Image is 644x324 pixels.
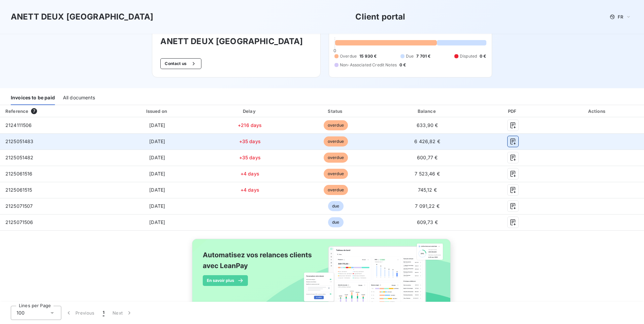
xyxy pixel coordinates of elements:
[399,62,406,68] span: 0 €
[417,219,438,225] span: 609,73 €
[328,217,343,227] span: due
[415,171,440,176] span: 7 523,46 €
[103,310,104,316] span: 1
[160,35,312,47] h3: ANETT DEUX [GEOGRAPHIC_DATA]
[11,11,153,23] h3: ANETT DEUX [GEOGRAPHIC_DATA]
[31,108,37,114] span: 7
[108,306,137,320] button: Next
[480,53,486,59] span: 0 €
[108,108,206,115] div: Issued on
[11,91,55,105] div: Invoices to be paid
[5,203,33,209] span: 2125071507
[149,203,165,209] span: [DATE]
[328,201,343,211] span: due
[417,122,438,128] span: 633,90 €
[552,108,643,115] div: Actions
[618,14,623,20] span: FR
[149,155,165,160] span: [DATE]
[61,306,99,320] button: Previous
[240,187,259,193] span: +4 days
[17,310,25,316] span: 100
[381,108,474,115] div: Balance
[293,108,378,115] div: Status
[340,53,357,59] span: Overdue
[149,187,165,193] span: [DATE]
[418,187,437,193] span: 745,12 €
[324,120,348,130] span: overdue
[5,122,32,128] span: 2124111506
[5,171,33,176] span: 2125061516
[149,122,165,128] span: [DATE]
[239,138,261,144] span: +35 days
[186,235,458,318] img: banner
[5,219,33,225] span: 2125071506
[238,122,262,128] span: +216 days
[359,53,377,59] span: 15 930 €
[5,187,32,193] span: 2125061515
[209,108,291,115] div: Delay
[416,53,430,59] span: 7 701 €
[240,171,259,176] span: +4 days
[5,108,28,114] div: Reference
[324,136,348,147] span: overdue
[160,58,201,69] button: Contact us
[149,219,165,225] span: [DATE]
[5,138,34,144] span: 2125051483
[406,53,414,59] span: Due
[417,155,438,160] span: 600,77 €
[414,138,440,144] span: 6 426,82 €
[99,306,108,320] button: 1
[355,11,405,23] h3: Client portal
[149,138,165,144] span: [DATE]
[333,48,336,53] span: 0
[340,62,397,68] span: Non-Associated Credit Notes
[149,171,165,176] span: [DATE]
[239,155,261,160] span: +35 days
[324,153,348,163] span: overdue
[5,155,34,160] span: 2125051482
[476,108,549,115] div: PDF
[324,169,348,179] span: overdue
[63,91,95,105] div: All documents
[460,53,477,59] span: Disputed
[324,185,348,195] span: overdue
[415,203,440,209] span: 7 091,22 €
